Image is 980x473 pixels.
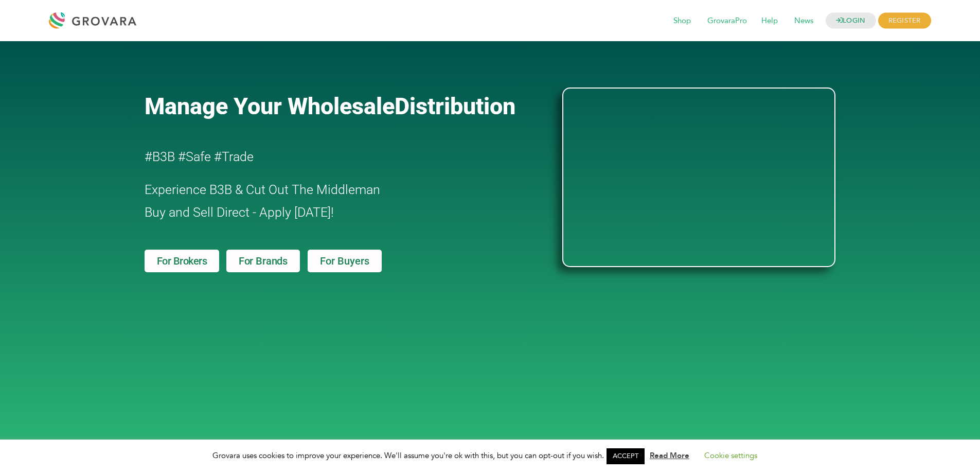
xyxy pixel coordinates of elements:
[395,93,515,120] span: Distribution
[666,11,698,31] span: Shop
[700,11,754,31] span: GrovaraPro
[145,250,220,272] a: For Brokers
[308,250,382,272] a: For Buyers
[878,13,931,29] span: REGISTER
[212,450,768,461] span: Grovara uses cookies to improve your experience. We'll assume you're ok with this, but you can op...
[157,256,207,266] span: For Brokers
[650,450,689,461] a: Read More
[787,11,821,31] span: News
[754,15,785,27] a: Help
[607,448,645,464] a: ACCEPT
[239,256,288,266] span: For Brands
[145,146,504,168] h2: #B3B #Safe #Trade
[145,93,546,120] a: Manage Your WholesaleDistribution
[787,15,821,27] a: News
[666,15,698,27] a: Shop
[145,205,334,220] span: Buy and Sell Direct - Apply [DATE]!
[826,13,876,29] a: LOGIN
[145,93,395,120] span: Manage Your Wholesale
[226,250,300,272] a: For Brands
[704,450,757,461] a: Cookie settings
[700,15,754,27] a: GrovaraPro
[754,11,785,31] span: Help
[320,256,369,266] span: For Buyers
[145,182,380,197] span: Experience B3B & Cut Out The Middleman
